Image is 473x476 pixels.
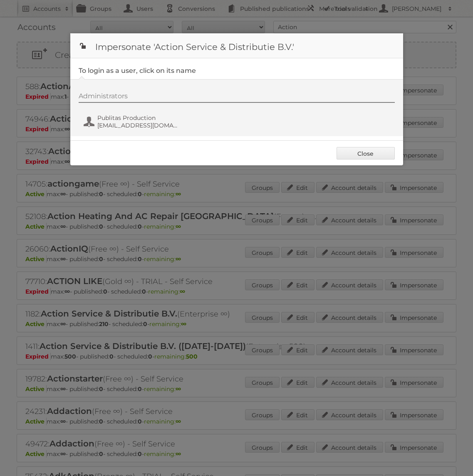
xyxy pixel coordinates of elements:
[337,147,395,159] a: Close
[83,113,181,130] button: Publitas Production [EMAIL_ADDRESS][DOMAIN_NAME]
[97,114,178,122] span: Publitas Production
[79,92,395,103] div: Administrators
[97,122,178,129] span: [EMAIL_ADDRESS][DOMAIN_NAME]
[79,67,196,75] legend: To login as a user, click on its name
[70,33,403,58] h1: Impersonate 'Action Service & Distributie B.V.'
